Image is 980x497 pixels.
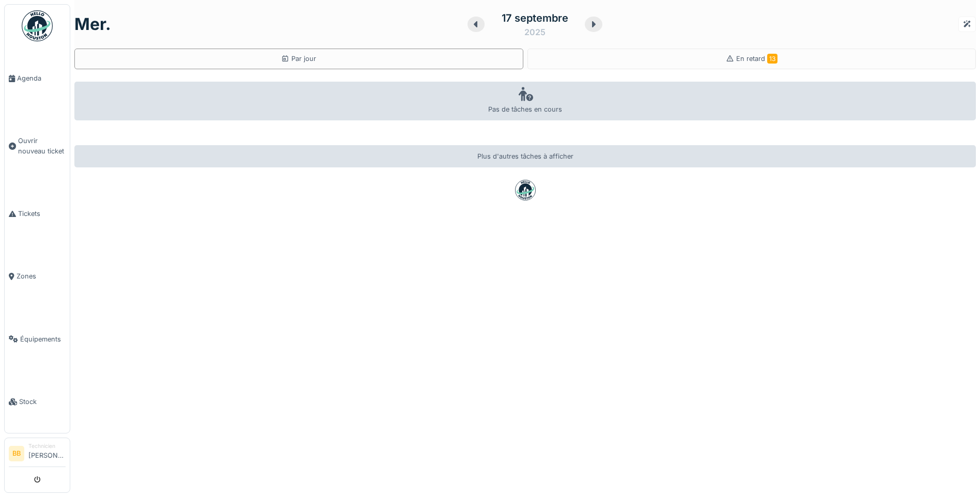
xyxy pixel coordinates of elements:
[28,442,66,464] li: [PERSON_NAME]
[515,180,536,200] img: badge-BVDL4wpA.svg
[74,82,976,120] div: Pas de tâches en cours
[5,245,70,307] a: Zones
[9,446,24,461] li: BB
[736,55,777,63] span: En retard
[74,14,111,34] h1: mer.
[281,54,316,64] div: Par jour
[22,10,53,41] img: Badge_color-CXgf-gQk.svg
[524,26,546,38] div: 2025
[5,370,70,433] a: Stock
[74,145,976,167] div: Plus d'autres tâches à afficher
[5,110,70,182] a: Ouvrir nouveau ticket
[5,182,70,245] a: Tickets
[19,397,66,407] span: Stock
[5,308,70,370] a: Équipements
[18,136,66,156] span: Ouvrir nouveau ticket
[17,73,66,83] span: Agenda
[20,334,66,344] span: Équipements
[767,54,777,64] span: 13
[9,442,66,467] a: BB Technicien[PERSON_NAME]
[5,47,70,110] a: Agenda
[18,209,66,219] span: Tickets
[17,271,66,281] span: Zones
[28,442,66,450] div: Technicien
[502,10,568,26] div: 17 septembre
